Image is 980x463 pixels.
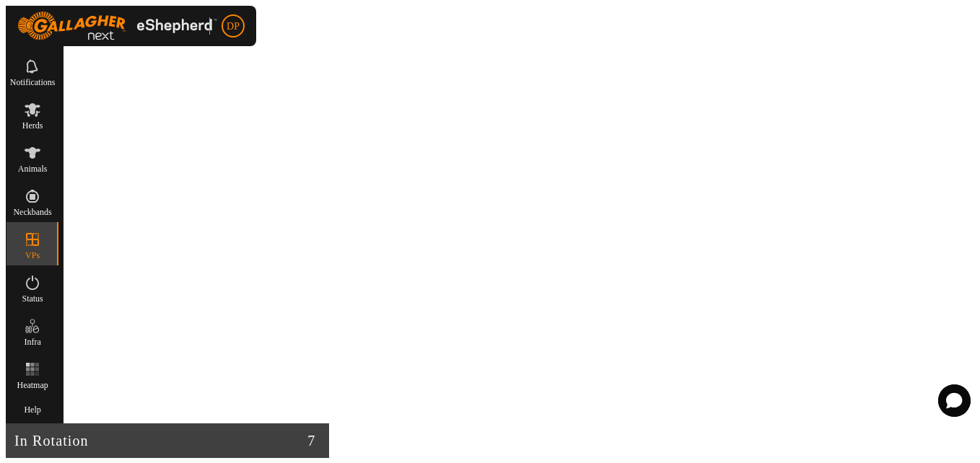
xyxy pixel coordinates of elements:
[10,78,56,87] span: Notifications
[6,395,58,420] a: Help
[24,338,40,346] span: Infra
[18,164,48,173] span: Animals
[17,381,48,389] span: Heatmap
[13,208,51,216] span: Neckbands
[307,430,315,451] span: 7
[17,12,217,40] img: Gallagher Logo
[25,251,40,260] span: VPs
[22,294,43,303] span: Status
[24,405,40,414] span: Help
[14,432,307,449] h2: In Rotation
[22,121,43,130] span: Herds
[227,19,240,34] span: DP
